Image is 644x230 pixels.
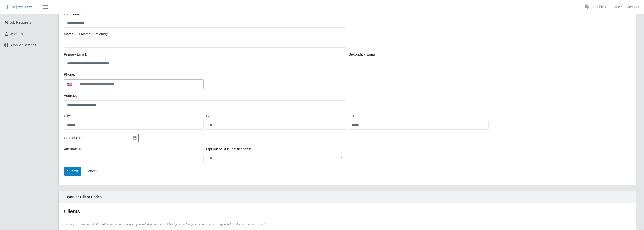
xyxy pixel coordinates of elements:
[67,195,102,199] strong: Worker-Client Codes
[206,147,252,152] label: Opt out of SMS notifications?
[82,167,100,176] a: Cancel
[10,20,31,24] span: Job Requests
[10,32,23,36] span: Workers
[349,113,355,119] label: Zip:
[593,4,641,10] a: Double S Electric Service Corp
[64,80,78,89] div: Country Code Selector
[64,135,85,141] label: Date of Birth:
[64,32,108,37] label: Match Full Name (Optional):
[10,43,36,47] span: Supplier Settings
[7,4,32,10] img: SLM Logo
[64,113,71,119] label: City:
[73,83,76,85] span: ▼
[206,113,216,119] label: State:
[64,11,82,17] label: Last Name:
[64,72,75,77] label: Phone:
[64,208,296,214] h4: Clients
[64,52,87,57] label: Primary Email:
[64,147,84,152] label: Alternate ID:
[64,167,81,176] button: Submit
[349,52,377,57] label: Secondary Email:
[64,93,78,98] label: Address:
[63,223,267,226] i: If no code is shown next to the button, a code has not been generated for that client. Click "gen...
